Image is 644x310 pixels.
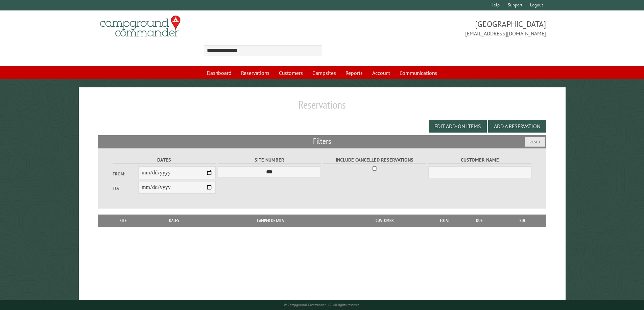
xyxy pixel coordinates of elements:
[458,215,501,227] th: Due
[488,120,546,133] button: Add a Reservation
[98,13,183,39] img: Campground Commander
[113,171,138,177] label: From:
[98,135,546,148] h2: Filters
[145,215,203,227] th: Dates
[368,66,394,79] a: Account
[218,156,321,164] label: Site Number
[431,215,458,227] th: Total
[237,66,273,79] a: Reservations
[429,120,487,133] button: Edit Add-on Items
[501,215,546,227] th: Edit
[322,19,546,37] span: [GEOGRAPHIC_DATA] [EMAIL_ADDRESS][DOMAIN_NAME]
[428,156,531,164] label: Customer Name
[101,215,145,227] th: Site
[203,215,338,227] th: Camper Details
[525,137,545,147] button: Reset
[203,66,236,79] a: Dashboard
[284,303,360,307] small: © Campground Commander LLC. All rights reserved.
[98,98,546,117] h1: Reservations
[308,66,340,79] a: Campsites
[323,156,426,164] label: Include Cancelled Reservations
[396,66,441,79] a: Communications
[341,66,367,79] a: Reports
[338,215,431,227] th: Customer
[113,185,138,192] label: To:
[275,66,307,79] a: Customers
[113,156,216,164] label: Dates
